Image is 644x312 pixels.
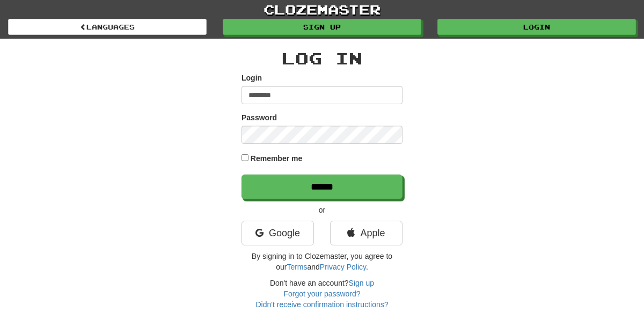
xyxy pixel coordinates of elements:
[241,221,314,245] a: Google
[241,112,277,123] label: Password
[241,251,402,272] p: By signing in to Clozemaster, you agree to our and .
[241,205,402,215] p: or
[320,263,366,271] a: Privacy Policy
[330,221,402,245] a: Apple
[241,49,402,67] h2: Log In
[251,153,303,164] label: Remember me
[437,19,636,35] a: Login
[255,300,388,309] a: Didn't receive confirmation instructions?
[283,289,360,298] a: Forgot your password?
[241,278,402,310] div: Don't have an account?
[287,263,307,271] a: Terms
[8,19,207,35] a: Languages
[241,72,262,83] label: Login
[223,19,421,35] a: Sign up
[349,279,374,287] a: Sign up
